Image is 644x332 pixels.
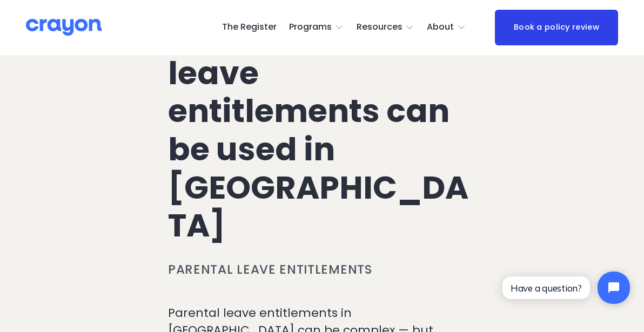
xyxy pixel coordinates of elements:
a: folder dropdown [289,19,344,36]
span: About [427,19,454,35]
a: The Register [222,19,277,36]
img: Crayon [26,18,102,37]
a: Parental leave entitlements [168,261,372,278]
span: Programs [289,19,332,35]
iframe: Tidio Chat [493,262,639,313]
a: folder dropdown [357,19,414,36]
h1: How parental leave entitlements can be used in [GEOGRAPHIC_DATA] [168,16,476,245]
a: folder dropdown [427,19,466,36]
span: Resources [357,19,403,35]
a: Book a policy review [495,10,619,45]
